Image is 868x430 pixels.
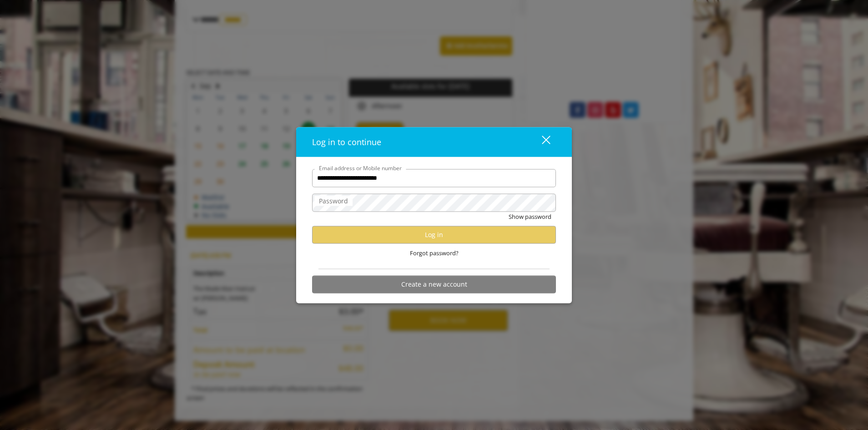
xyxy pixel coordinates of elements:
[410,248,459,258] span: Forgot password?
[525,132,556,151] button: close dialog
[314,196,353,206] label: Password
[312,193,556,212] input: Password
[509,212,551,221] button: Show password
[312,136,381,147] span: Log in to continue
[314,163,406,172] label: Email address or Mobile number
[531,135,550,149] div: close dialog
[312,226,556,243] button: Log in
[312,169,556,187] input: Email address or Mobile number
[312,275,556,293] button: Create a new account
